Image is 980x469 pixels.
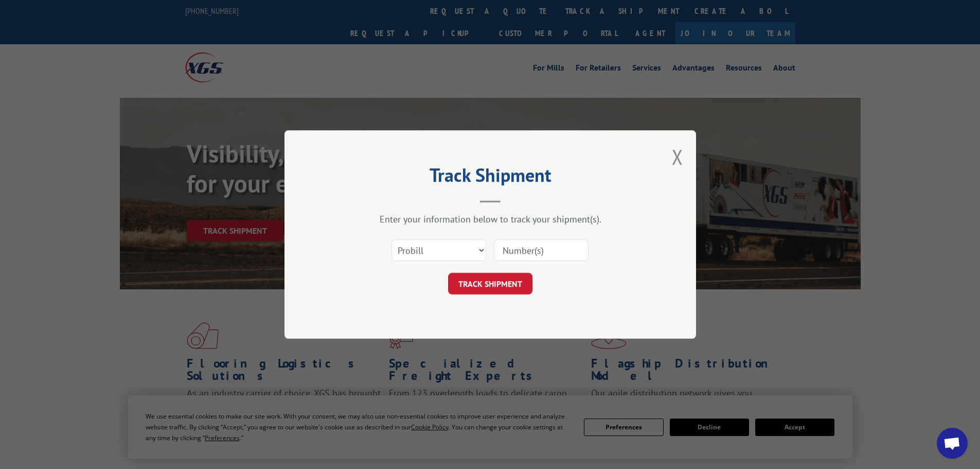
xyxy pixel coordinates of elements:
a: Open chat [937,428,968,459]
button: Close modal [672,143,683,170]
button: TRACK SHIPMENT [448,273,532,294]
div: Enter your information below to track your shipment(s). [336,213,645,225]
input: Number(s) [494,239,589,261]
h2: Track Shipment [336,168,645,187]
